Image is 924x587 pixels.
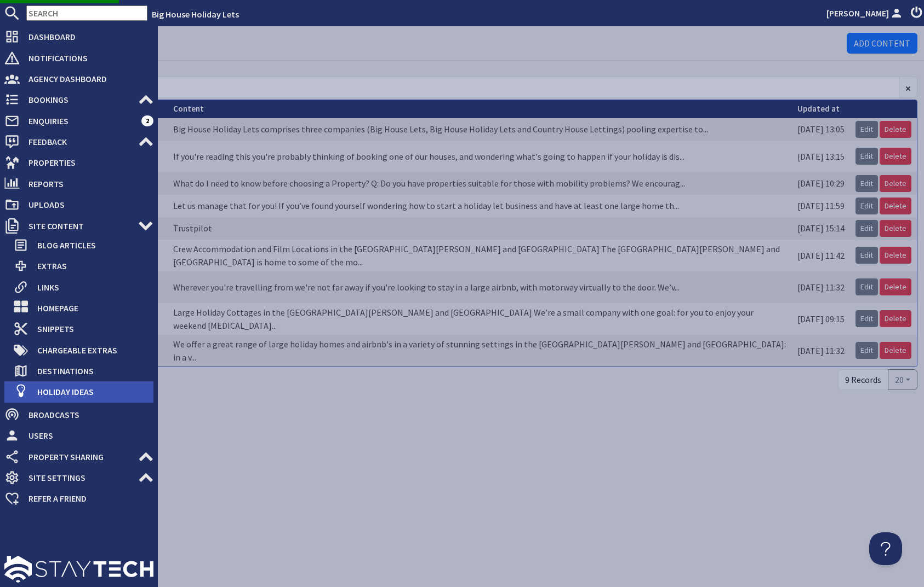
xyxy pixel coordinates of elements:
[168,303,792,335] td: Large Holiday Cottages in the [GEOGRAPHIC_DATA][PERSON_NAME] and [GEOGRAPHIC_DATA] We’re a small ...
[20,469,138,486] span: Site Settings
[4,175,153,193] a: Reports
[792,271,850,303] td: [DATE] 11:32
[855,342,878,359] a: Edit
[168,271,792,303] td: Wherever you're travelling from we're not far away if you're looking to stay in a large airbnb, w...
[838,369,888,390] div: 9 Records
[168,335,792,367] td: We offer a great range of large holiday homes and airbnb's in a variety of stunning settings in t...
[20,70,153,88] span: Agency Dashboard
[28,236,153,254] span: Blog Articles
[20,217,138,235] span: Site Content
[4,112,153,130] a: Enquiries 2
[880,342,911,359] a: Delete
[4,427,153,444] a: Users
[855,197,878,214] a: Edit
[4,469,153,486] a: Site Settings
[20,490,153,507] span: Refer a Friend
[13,257,153,275] a: Extras
[28,383,153,400] span: Holiday Ideas
[13,278,153,296] a: Links
[880,220,911,237] a: Delete
[4,217,153,235] a: Site Content
[4,556,153,583] img: staytech_l_w-4e588a39d9fa60e82540d7cfac8cfe4b7147e857d3e8dbdfbd41c59d52db0ec4.svg
[855,121,878,138] a: Edit
[855,278,878,295] a: Edit
[826,7,904,20] a: [PERSON_NAME]
[792,195,850,217] td: [DATE] 11:59
[20,196,153,213] span: Uploads
[4,448,153,466] a: Property Sharing
[792,335,850,367] td: [DATE] 11:32
[13,383,153,400] a: Holiday Ideas
[4,133,153,150] a: Feedback
[26,5,147,21] input: SEARCH
[168,141,792,172] td: If you're reading this you're probably thinking of booking one of our houses, and wondering what'...
[797,103,840,114] a: Updated at
[28,362,153,380] span: Destinations
[20,154,153,171] span: Properties
[855,310,878,327] a: Edit
[13,362,153,380] a: Destinations
[4,154,153,171] a: Properties
[4,406,153,423] a: Broadcasts
[855,247,878,264] a: Edit
[13,299,153,317] a: Homepage
[13,341,153,359] a: Chargeable Extras
[4,28,153,45] a: Dashboard
[880,175,911,192] a: Delete
[4,490,153,507] a: Refer a Friend
[880,197,911,214] a: Delete
[4,196,153,213] a: Uploads
[20,112,141,130] span: Enquiries
[4,91,153,108] a: Bookings
[792,217,850,240] td: [DATE] 15:14
[20,427,153,444] span: Users
[20,175,153,193] span: Reports
[168,118,792,141] td: Big House Holiday Lets comprises three companies (Big House Lets, Big House Holiday Lets and Coun...
[880,148,911,165] a: Delete
[792,172,850,195] td: [DATE] 10:29
[880,121,911,138] a: Delete
[20,133,138,150] span: Feedback
[141,115,153,126] span: 2
[20,91,138,108] span: Bookings
[792,240,850,271] td: [DATE] 11:42
[792,118,850,141] td: [DATE] 13:05
[855,175,878,192] a: Edit
[152,9,239,20] a: Big House Holiday Lets
[33,77,899,97] input: Search...
[13,236,153,254] a: Blog Articles
[4,70,153,88] a: Agency Dashboard
[888,369,917,390] button: 20
[13,320,153,338] a: Snippets
[869,532,902,565] iframe: Toggle Customer Support
[847,33,917,54] a: Add Content
[20,49,153,67] span: Notifications
[28,341,153,359] span: Chargeable Extras
[28,278,153,296] span: Links
[168,217,792,240] td: Trustpilot
[792,141,850,172] td: [DATE] 13:15
[20,28,153,45] span: Dashboard
[880,278,911,295] a: Delete
[880,247,911,264] a: Delete
[28,320,153,338] span: Snippets
[20,448,138,466] span: Property Sharing
[4,49,153,67] a: Notifications
[168,195,792,217] td: Let us manage that for you! If you’ve found yourself wondering how to start a holiday let busines...
[168,240,792,271] td: Crew Accommodation and Film Locations in the [GEOGRAPHIC_DATA][PERSON_NAME] and [GEOGRAPHIC_DATA]...
[28,257,153,275] span: Extras
[855,148,878,165] a: Edit
[20,406,153,423] span: Broadcasts
[792,303,850,335] td: [DATE] 09:15
[880,310,911,327] a: Delete
[168,100,792,118] th: Content
[28,299,153,317] span: Homepage
[855,220,878,237] a: Edit
[168,172,792,195] td: What do I need to know before choosing a Property? Q: Do you have properties suitable for those w...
